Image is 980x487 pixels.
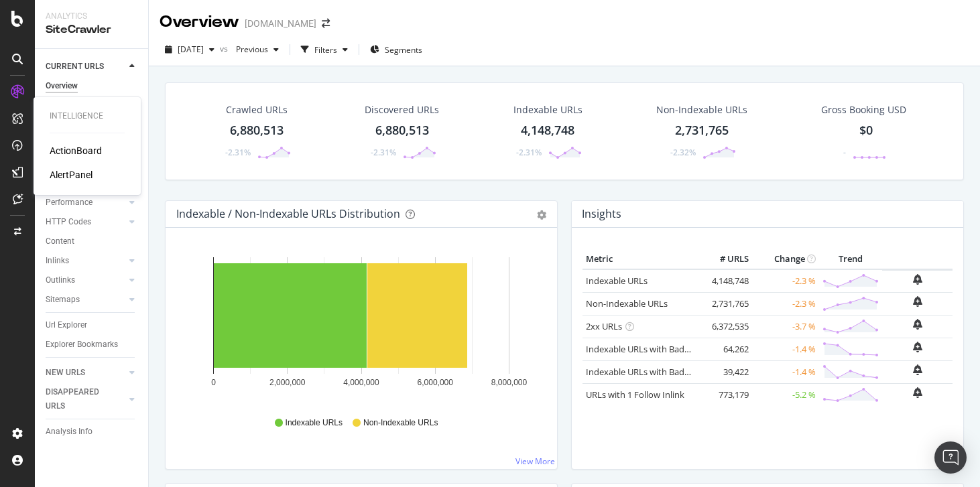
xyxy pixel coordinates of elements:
text: 4,000,000 [343,378,379,387]
td: -5.2 % [752,383,819,406]
div: 6,880,513 [375,122,429,139]
a: View More [515,456,555,467]
div: Non-Indexable URLs [656,103,747,117]
button: Previous [231,39,284,60]
a: Analysis Info [46,425,139,439]
div: -2.31% [225,147,251,158]
span: Gross Booking USD [821,103,906,117]
div: 2,731,765 [675,122,729,139]
text: 8,000,000 [491,378,528,387]
a: Content [46,234,139,249]
td: -1.4 % [752,338,819,360]
span: Previous [231,44,268,55]
a: Indexable URLs [586,275,648,287]
td: -2.3 % [752,292,819,315]
div: bell-plus [913,274,922,285]
a: Url Explorer [46,318,139,332]
div: Overview [160,11,239,33]
div: Discovered URLs [365,103,439,117]
div: Performance [46,196,93,210]
button: Segments [365,39,428,60]
th: Change [752,249,819,269]
span: vs [220,43,231,54]
div: Intelligence [50,111,125,122]
div: [DOMAIN_NAME] [245,17,316,30]
a: Outlinks [46,273,125,287]
div: Open Intercom Messenger [934,441,967,474]
div: bell-plus [913,296,922,307]
div: bell-plus [913,319,922,330]
div: gear [537,210,546,220]
td: 64,262 [698,338,752,360]
a: URLs with 1 Follow Inlink [586,389,684,401]
div: bell-plus [913,364,922,375]
span: 2025 Sep. 1st [178,44,204,55]
text: 0 [211,378,216,387]
div: 4,148,748 [521,122,574,139]
button: Filters [296,39,353,60]
h4: Insights [582,205,621,223]
a: 2xx URLs [586,320,622,332]
div: -2.32% [670,147,696,158]
div: -2.31% [516,147,542,158]
div: -2.31% [371,147,396,158]
span: Segments [385,44,422,56]
a: ActionBoard [50,144,102,157]
a: Non-Indexable URLs [586,297,668,309]
span: Indexable URLs [286,417,343,429]
div: Analysis Info [46,425,93,439]
div: Indexable URLs [513,103,583,117]
div: arrow-right-arrow-left [322,19,330,28]
div: bell-plus [913,342,922,352]
span: Non-Indexable URLs [363,417,438,429]
a: Sitemaps [46,293,125,307]
button: [DATE] [160,39,220,60]
span: $0 [859,122,873,138]
div: NEW URLS [46,366,85,380]
a: HTTP Codes [46,215,125,229]
div: - [843,147,846,158]
td: 773,179 [698,383,752,406]
td: 2,731,765 [698,292,752,315]
a: Performance [46,196,125,210]
a: Overview [46,79,139,93]
text: 2,000,000 [269,378,306,387]
div: Explorer Bookmarks [46,338,118,352]
a: DISAPPEARED URLS [46,385,125,413]
div: Sitemaps [46,293,80,307]
a: NEW URLS [46,366,125,380]
td: -1.4 % [752,360,819,383]
div: Indexable / Non-Indexable URLs Distribution [176,207,400,220]
div: Crawled URLs [226,103,288,117]
div: Overview [46,79,78,93]
div: Outlinks [46,273,75,287]
div: DISAPPEARED URLS [46,385,113,413]
a: Explorer Bookmarks [46,338,139,352]
div: Inlinks [46,254,69,268]
text: 6,000,000 [418,378,454,387]
th: Metric [583,249,698,269]
div: 6,880,513 [230,122,284,139]
div: AlertPanel [50,168,93,182]
a: Inlinks [46,254,125,268]
a: CURRENT URLS [46,60,125,74]
svg: A chart. [176,249,546,405]
div: Content [46,234,74,249]
div: bell-plus [913,387,922,398]
th: Trend [819,249,882,269]
div: Analytics [46,11,137,22]
td: 39,422 [698,360,752,383]
div: CURRENT URLS [46,60,104,74]
div: Url Explorer [46,318,87,332]
td: 4,148,748 [698,269,752,293]
th: # URLS [698,249,752,269]
div: Filters [314,44,337,56]
td: 6,372,535 [698,315,752,338]
td: -2.3 % [752,269,819,293]
td: -3.7 % [752,315,819,338]
a: Indexable URLs with Bad Description [586,366,732,378]
div: SiteCrawler [46,22,137,38]
div: HTTP Codes [46,215,91,229]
